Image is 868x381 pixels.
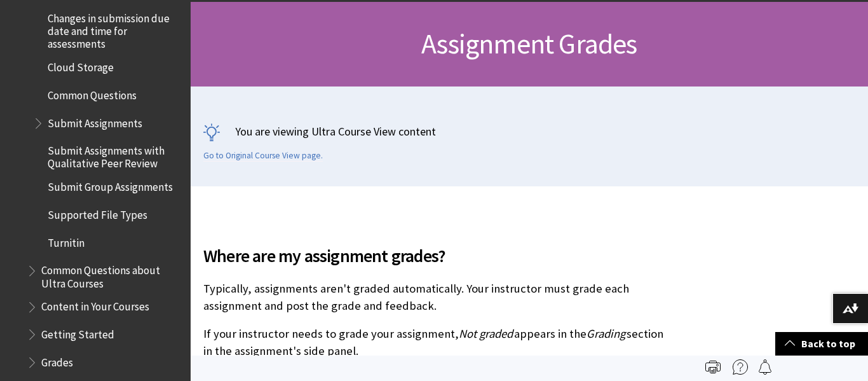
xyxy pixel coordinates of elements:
[203,326,667,359] p: If your instructor needs to grade your assignment, appears in the section in the assignment's sid...
[48,232,85,249] span: Turnitin
[48,177,173,194] span: Submit Group Assignments
[203,242,667,269] span: Where are my assignment grades?
[41,296,149,314] span: Content in Your Courses
[41,352,73,369] span: Grades
[203,281,667,314] p: Typically, assignments aren't graded automatically. Your instructor must grade each assignment an...
[48,8,182,50] span: Changes in submission due date and time for assessments
[48,140,182,170] span: Submit Assignments with Qualitative Peer Review
[48,57,114,74] span: Cloud Storage
[705,359,721,375] img: Print
[459,326,513,341] span: Not graded
[775,332,868,356] a: Back to top
[48,204,147,221] span: Supported File Types
[421,26,637,61] span: Assignment Grades
[733,359,748,375] img: More help
[48,85,137,102] span: Common Questions
[587,326,625,341] span: Grading
[48,113,142,130] span: Submit Assignments
[203,150,323,162] a: Go to Original Course View page.
[203,123,855,139] p: You are viewing Ultra Course View content
[41,260,182,290] span: Common Questions about Ultra Courses
[41,324,114,341] span: Getting Started
[757,359,773,375] img: Follow this page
